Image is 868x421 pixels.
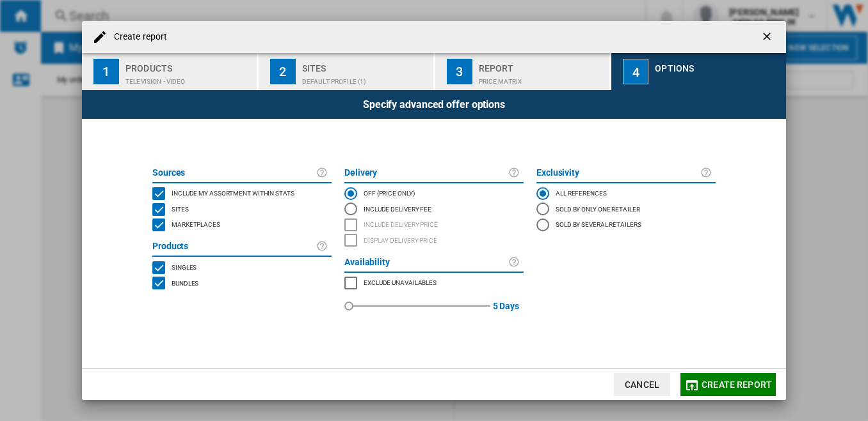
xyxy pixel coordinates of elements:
span: Sites [172,204,189,213]
span: Display delivery price [364,235,437,244]
md-radio-button: Include Delivery Fee [344,201,524,217]
label: Exclusivity [536,165,700,181]
button: Create report [680,373,776,396]
div: Default profile (1) [302,72,428,85]
ng-md-icon: getI18NText('BUTTONS.CLOSE_DIALOG') [760,30,776,45]
button: Cancel [614,373,670,396]
span: Exclude unavailables [364,277,437,286]
span: Singles [172,262,197,271]
label: Products [152,239,316,254]
div: Price Matrix [479,72,605,85]
span: Marketplaces [172,219,220,228]
div: Options [655,58,781,72]
div: Products [125,58,252,72]
span: Create report [702,379,772,390]
button: getI18NText('BUTTONS.CLOSE_DIALOG') [755,24,781,50]
button: 3 Report Price Matrix [435,53,611,90]
md-checkbox: BUNDLES [152,275,332,291]
md-radio-button: Sold by several retailers [536,217,716,233]
md-radio-button: All references [536,186,716,201]
md-radio-button: OFF (price only) [344,186,524,201]
span: Bundles [172,278,198,287]
h4: Create report [108,31,167,43]
md-checkbox: INCLUDE DELIVERY PRICE [344,217,524,233]
div: 2 [270,59,296,84]
div: Report [479,58,605,72]
label: Delivery [344,165,508,181]
div: Sites [302,58,428,72]
div: Television - video [125,72,252,85]
button: 4 Options [611,53,786,90]
label: Availability [344,255,508,270]
label: Sources [152,165,316,181]
div: 4 [623,59,648,84]
label: 5 Days [493,291,519,321]
md-radio-button: Sold by only one retailer [536,201,716,217]
md-checkbox: SINGLE [152,259,332,275]
span: Include delivery price [364,219,438,228]
md-slider: red [349,291,490,321]
md-checkbox: SITES [152,201,332,217]
div: 1 [93,59,119,84]
md-checkbox: SHOW DELIVERY PRICE [344,233,524,249]
md-checkbox: MARKETPLACES [344,275,524,291]
div: 3 [447,59,472,84]
button: 1 Products Television - video [82,53,258,90]
md-checkbox: INCLUDE MY SITE [152,186,332,202]
span: Include my assortment within stats [172,188,294,197]
button: 2 Sites Default profile (1) [259,53,435,90]
div: Specify advanced offer options [82,90,786,119]
md-checkbox: MARKETPLACES [152,217,332,233]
